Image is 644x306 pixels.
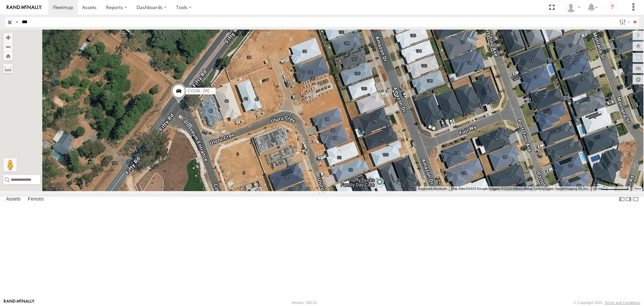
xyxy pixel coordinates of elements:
label: Dock Summary Table to the Right [625,194,632,204]
a: Terms and Conditions [605,301,640,305]
label: Dock Summary Table to the Left [619,194,625,204]
label: Search Query [14,17,19,27]
button: Drag Pegman onto the map to open Street View [3,158,17,172]
button: Zoom Home [3,51,13,60]
span: Map data ©2025 Google Imagery ©2025 Airbus, Maxar Technologies, Vexcel Imaging US, Inc. [451,187,589,190]
button: Zoom in [3,33,13,42]
span: 20 m [593,187,601,190]
label: Assets [3,195,24,204]
a: Visit our Website [4,299,35,306]
button: Zoom out [3,42,13,51]
div: Version: 305.01 [291,301,317,305]
label: Search Filter Options [616,17,631,27]
button: Map scale: 20 m per 79 pixels [591,186,631,191]
label: Measure [3,64,13,73]
label: Fences [24,195,47,204]
a: Terms [634,187,641,190]
span: CV239 - [PERSON_NAME] [187,89,236,94]
div: Hayley Petersen [563,2,583,12]
img: rand-logo.svg [7,5,42,10]
i: ? [607,2,618,13]
div: © Copyright 2025 - [574,301,640,305]
button: Keyboard shortcuts [418,186,447,191]
label: Map Settings [633,75,644,84]
label: Hide Summary Table [632,194,639,204]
